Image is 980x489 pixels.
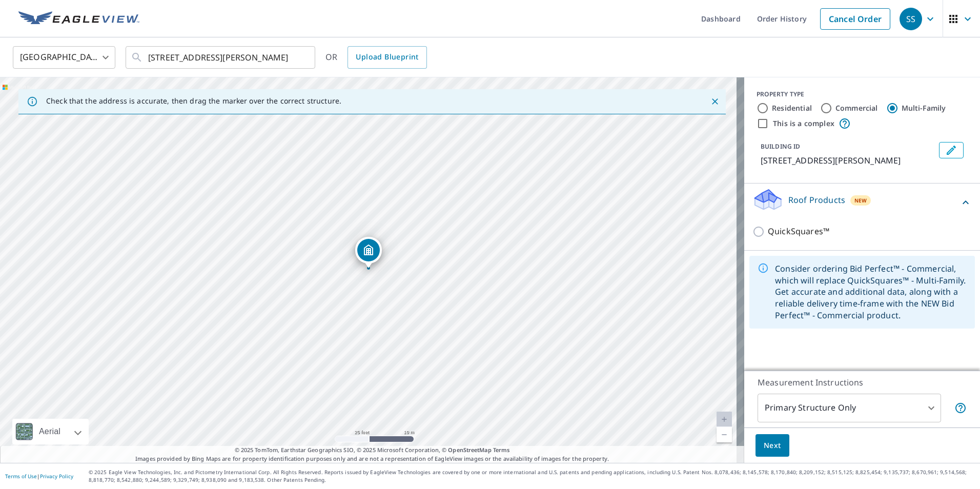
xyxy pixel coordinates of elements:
[758,376,967,389] p: Measurement Instructions
[835,103,878,113] label: Commercial
[772,103,812,113] label: Residential
[493,446,510,454] a: Terms
[939,142,964,158] button: Edit building 1
[773,118,834,129] label: This is a complex
[900,8,922,30] div: SS
[348,46,426,69] a: Upload Blueprint
[325,46,427,69] div: OR
[5,473,73,479] p: |
[46,96,341,106] p: Check that the address is accurate, then drag the marker over the correct structure.
[12,419,89,444] div: Aerial
[708,95,722,108] button: Close
[148,43,294,72] input: Search by address or latitude-longitude
[36,419,64,444] div: Aerial
[40,473,73,480] a: Privacy Policy
[768,225,829,238] p: QuickSquares™
[13,43,115,72] div: [GEOGRAPHIC_DATA]
[761,142,800,151] p: BUILDING ID
[717,412,732,427] a: Current Level 20, Zoom In Disabled
[235,446,510,455] span: © 2025 TomTom, Earthstar Geographics SIO, © 2025 Microsoft Corporation, ©
[89,468,975,484] p: © 2025 Eagle View Technologies, Inc. and Pictometry International Corp. All Rights Reserved. Repo...
[820,8,890,30] a: Cancel Order
[5,473,37,480] a: Terms of Use
[752,188,972,217] div: Roof ProductsNew
[356,51,418,64] span: Upload Blueprint
[758,394,941,422] div: Primary Structure Only
[717,427,732,442] a: Current Level 20, Zoom Out
[355,237,382,269] div: Dropped pin, building 1, MultiFamily property, 4300 Montgomery Ave Bethesda, MD 20814
[448,446,491,454] a: OpenStreetMap
[775,259,967,325] div: Consider ordering Bid Perfect™ - Commercial, which will replace QuickSquares™ - Multi-Family. Get...
[902,103,946,113] label: Multi-Family
[18,11,139,27] img: EV Logo
[954,402,967,414] span: Your report will include only the primary structure on the property. For example, a detached gara...
[764,439,781,452] span: Next
[761,154,935,167] p: [STREET_ADDRESS][PERSON_NAME]
[854,196,867,205] span: New
[756,434,789,457] button: Next
[788,194,845,206] p: Roof Products
[757,90,968,99] div: PROPERTY TYPE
